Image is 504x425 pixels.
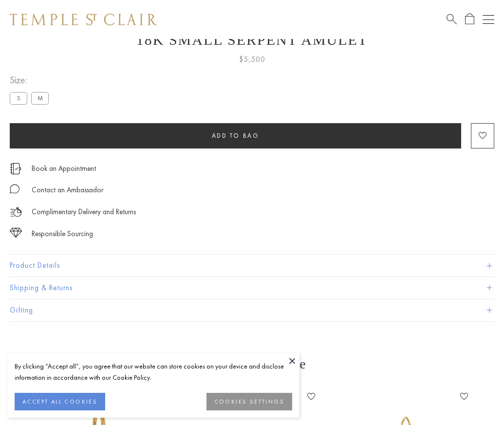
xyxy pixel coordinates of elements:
[10,299,494,321] button: Gifting
[206,393,292,410] button: COOKIES SETTINGS
[32,184,103,196] div: Contact an Ambassador
[32,206,136,218] p: Complimentary Delivery and Returns
[10,184,19,194] img: MessageIcon-01_2.svg
[32,163,96,174] a: Book an Appointment
[15,361,292,383] div: By clicking “Accept all”, you agree that our website can store cookies on your device and disclos...
[483,14,494,25] button: Open navigation
[10,228,22,238] img: icon_sourcing.svg
[10,277,494,299] button: Shipping & Returns
[10,32,494,48] h1: 18K Small Serpent Amulet
[212,131,260,140] span: Add to bag
[32,228,93,240] div: Responsible Sourcing
[465,13,474,25] a: Open Shopping Bag
[15,393,105,410] button: ACCEPT ALL COOKIES
[10,14,157,25] img: Temple St. Clair
[10,72,53,88] span: Size:
[10,163,21,174] img: icon_appointment.svg
[10,206,22,218] img: icon_delivery.svg
[239,53,265,66] span: $5,500
[447,13,457,25] a: Search
[31,92,49,104] label: M
[10,92,27,104] label: S
[10,123,461,148] button: Add to bag
[10,255,494,277] button: Product Details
